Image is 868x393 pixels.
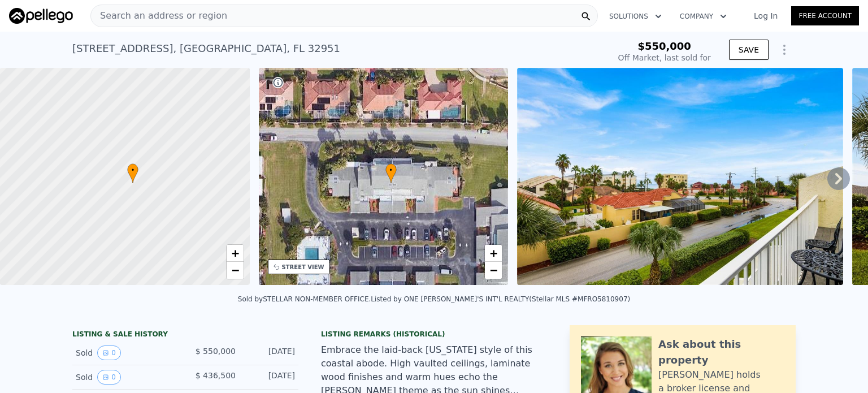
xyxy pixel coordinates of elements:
[321,330,547,339] div: Listing Remarks (Historical)
[196,347,236,356] span: $ 550,000
[238,295,371,303] div: Sold by STELLAR NON-MEMBER OFFICE .
[72,330,298,341] div: LISTING & SALE HISTORY
[485,262,502,279] a: Zoom out
[385,163,397,183] div: •
[282,263,324,271] div: STREET VIEW
[600,6,671,27] button: Solutions
[231,246,238,260] span: +
[97,370,121,385] button: View historical data
[729,40,769,60] button: SAVE
[618,52,711,63] div: Off Market, last sold for
[517,68,843,285] img: Sale: 147521585 Parcel: 55524126
[385,165,397,175] span: •
[127,163,138,183] div: •
[245,370,295,385] div: [DATE]
[490,263,497,277] span: −
[791,6,859,25] a: Free Account
[227,262,244,279] a: Zoom out
[227,245,244,262] a: Zoom in
[9,8,73,24] img: Pellego
[740,10,791,21] a: Log In
[97,346,121,360] button: View historical data
[91,9,227,23] span: Search an address or region
[76,346,176,360] div: Sold
[76,370,176,385] div: Sold
[196,371,236,380] span: $ 436,500
[485,245,502,262] a: Zoom in
[245,346,295,360] div: [DATE]
[671,6,736,27] button: Company
[658,336,784,368] div: Ask about this property
[72,41,340,57] div: [STREET_ADDRESS] , [GEOGRAPHIC_DATA] , FL 32951
[637,40,691,52] span: $550,000
[127,165,138,175] span: •
[371,295,630,303] div: Listed by ONE [PERSON_NAME]'S INT'L REALTY (Stellar MLS #MFRO5810907)
[490,246,497,260] span: +
[231,263,238,277] span: −
[773,38,796,61] button: Show Options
